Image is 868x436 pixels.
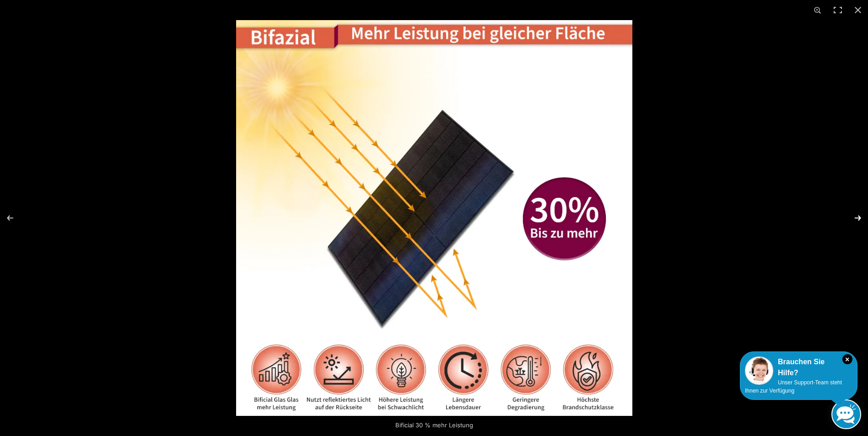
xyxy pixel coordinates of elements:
div: Brauchen Sie Hilfe? [745,356,852,378]
img: Bificial 30 % mehr Leistung [236,20,632,416]
i: Schließen [842,354,852,364]
img: Customer service [745,356,773,385]
div: Bificial 30 % mehr Leistung [338,416,530,434]
span: Unser Support-Team steht Ihnen zur Verfügung [745,379,842,394]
